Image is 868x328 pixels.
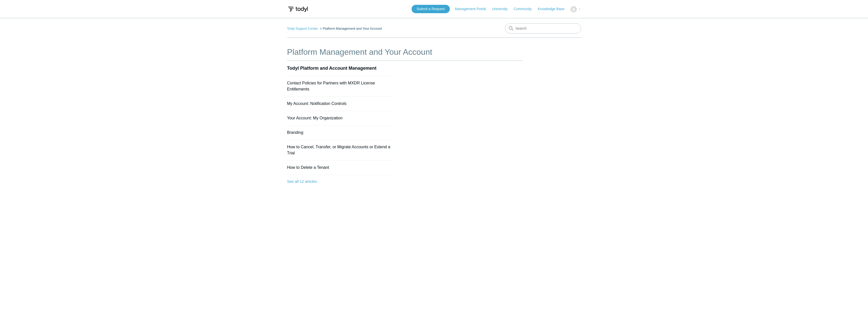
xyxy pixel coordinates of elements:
[287,165,329,170] a: How to Delete a Tenant
[412,5,450,13] a: Submit a Request
[287,130,303,135] a: Branding
[287,46,522,58] h1: Platform Management and Your Account
[538,6,569,12] a: Knowledge Base
[287,81,375,91] a: Contact Policies for Partners with MXDR License Entitlements
[319,27,382,30] li: Platform Management and Your Account
[505,23,581,33] input: Search
[455,6,491,12] a: Management Portal
[287,116,343,120] a: Your Account: My Organization
[287,66,377,71] a: Todyl Platform and Account Management
[287,27,319,30] li: Todyl Support Center
[287,27,318,30] a: Todyl Support Center
[287,101,347,106] a: My Account: Notification Controls
[287,175,393,188] a: See all 12 articles
[287,5,309,14] img: Todyl Support Center Help Center home page
[514,6,537,12] a: Community
[492,6,512,12] a: University
[287,145,390,155] a: How to Cancel, Transfer, or Migrate Accounts or Extend a Trial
